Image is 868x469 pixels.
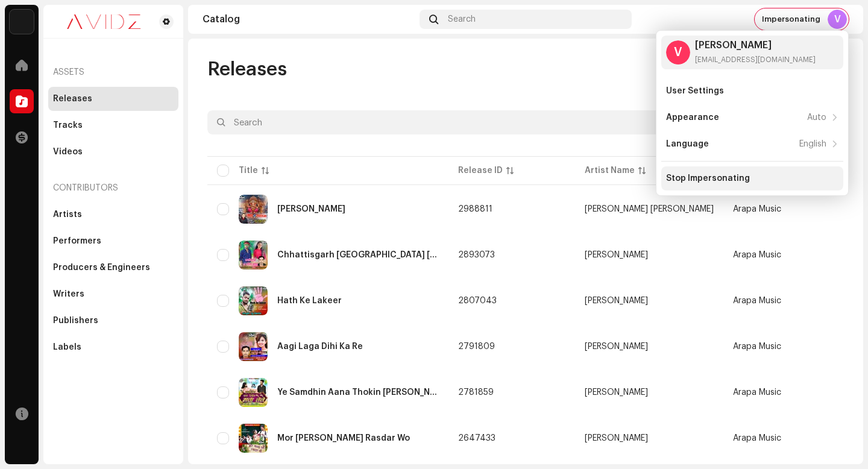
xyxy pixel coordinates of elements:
span: Arapa Music [733,251,781,259]
span: 2791809 [458,342,495,351]
div: Labels [53,342,81,352]
span: Impersonating [762,14,820,24]
div: Language [666,139,709,149]
div: V [828,10,847,29]
div: Ye Samdhin Aana Thokin Maja Lele [277,388,439,397]
div: Publishers [53,316,98,326]
re-m-nav-item: Publishers [48,309,178,333]
span: Jivan Gandharv [585,388,714,397]
div: Gauri Ke Ganraja [277,205,345,213]
re-m-nav-item: Videos [48,140,178,164]
re-m-nav-item: Labels [48,335,178,359]
div: Chhattisgarh La Tola Ghumahu [277,251,439,259]
img: ea3e3f9f-59c8-4178-a60a-e7307221f6d2 [239,286,268,315]
div: [PERSON_NAME] [585,388,648,397]
div: [PERSON_NAME] [585,434,648,442]
div: Appearance [666,113,719,122]
img: 1a3d7525-de78-4f43-8aaa-9e0386f50a3c [239,378,268,407]
div: [PERSON_NAME] [PERSON_NAME] [585,205,714,213]
span: Arapa Music [733,205,781,213]
span: Veer Singh Pendo [585,205,714,213]
div: English [799,139,826,149]
span: Releases [207,57,287,81]
div: Stop Impersonating [666,174,750,183]
div: Releases [53,94,92,104]
div: Auto [807,113,826,122]
img: 10d72f0b-d06a-424f-aeaa-9c9f537e57b6 [10,10,34,34]
re-m-nav-item: Stop Impersonating [661,166,843,190]
span: 2647433 [458,434,495,442]
div: Aagi Laga Dihi Ka Re [277,342,363,351]
re-m-nav-item: Artists [48,203,178,227]
div: [PERSON_NAME] [585,342,648,351]
img: 1e28feef-9c70-4046-a57a-faeaf1bb1e8a [239,332,268,361]
div: V [666,40,690,65]
div: [EMAIL_ADDRESS][DOMAIN_NAME] [695,55,816,65]
span: Search [448,14,476,24]
span: 2988811 [458,205,492,213]
div: Artists [53,210,82,219]
div: Release ID [458,165,503,177]
div: Videos [53,147,83,157]
img: 6dc251c4-b295-4155-934a-3ea1d23c7577 [239,241,268,269]
div: Catalog [203,14,415,24]
re-m-nav-item: Producers & Engineers [48,256,178,280]
re-m-nav-item: Writers [48,282,178,306]
img: 4e9c4e48-9ccf-4e39-8a96-814f73467373 [239,195,268,224]
re-m-nav-item: Tracks [48,113,178,137]
div: Producers & Engineers [53,263,150,272]
div: [PERSON_NAME] [585,251,648,259]
div: Tracks [53,121,83,130]
span: Arapa Music [733,297,781,305]
img: 7b18ee51-65c9-40f3-8eb9-dd2392aed5d1 [239,424,268,453]
img: 0c631eef-60b6-411a-a233-6856366a70de [53,14,154,29]
div: Title [239,165,258,177]
span: Cg Banta [585,297,714,305]
input: Search [207,110,719,134]
span: 2807043 [458,297,497,305]
div: Performers [53,236,101,246]
re-a-nav-header: Assets [48,58,178,87]
span: 2893073 [458,251,495,259]
div: User Settings [666,86,724,96]
span: Arapa Music [733,388,781,397]
re-a-nav-header: Contributors [48,174,178,203]
re-m-nav-item: Releases [48,87,178,111]
span: Arapa Music [733,342,781,351]
div: [PERSON_NAME] [695,40,816,50]
re-m-nav-item: Appearance [661,105,843,130]
div: Mor Ganna Haway Rasdar Wo [277,434,410,442]
re-m-nav-item: User Settings [661,79,843,103]
span: Virendra Yadav [585,251,714,259]
div: [PERSON_NAME] [585,297,648,305]
re-m-nav-item: Language [661,132,843,156]
span: Pushkar Ratre [585,434,714,442]
div: Writers [53,289,84,299]
span: 2781859 [458,388,494,397]
div: Hath Ke Lakeer [277,297,342,305]
re-m-nav-item: Performers [48,229,178,253]
span: Virendra Yadav [585,342,714,351]
span: Arapa Music [733,434,781,442]
div: Artist Name [585,165,635,177]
